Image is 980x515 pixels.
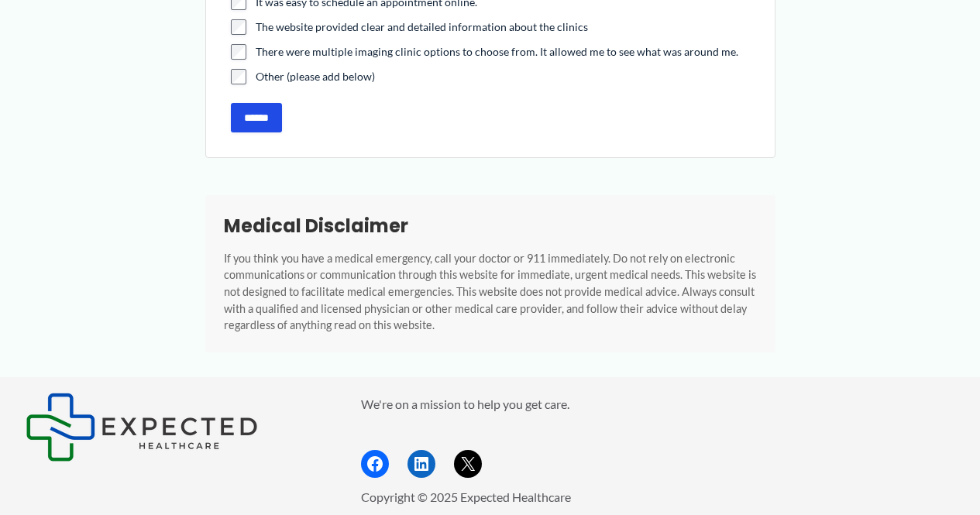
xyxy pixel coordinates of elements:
[256,19,750,35] label: The website provided clear and detailed information about the clinics
[361,393,955,479] aside: Footer Widget 2
[256,69,750,84] label: Other (please add below)
[361,393,955,416] p: We're on a mission to help you get care.
[26,393,258,462] img: Expected Healthcare Logo - side, dark font, small
[224,214,757,238] h2: Medical Disclaimer
[26,393,322,462] aside: Footer Widget 1
[224,250,757,334] p: If you think you have a medical emergency, call your doctor or 911 immediately. Do not rely on el...
[256,44,750,60] label: There were multiple imaging clinic options to choose from. It allowed me to see what was around me.
[361,489,571,504] span: Copyright © 2025 Expected Healthcare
